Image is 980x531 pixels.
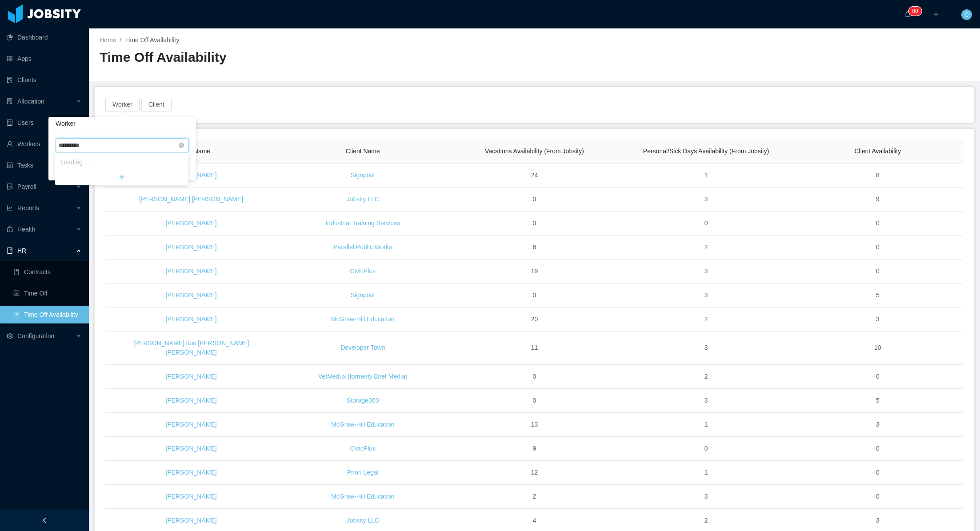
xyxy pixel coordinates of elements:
[13,306,82,323] a: icon: profileTime Off Availability
[17,332,54,339] span: Configuration
[351,172,375,179] a: Signpost
[7,50,82,68] a: icon: appstoreApps
[448,307,620,331] td: 20
[792,461,964,485] td: 0
[120,36,121,44] span: /
[55,171,188,185] button: arrow-up
[904,11,911,17] i: icon: bell
[179,143,184,148] i: icon: close-circle
[7,71,82,89] a: icon: auditClients
[7,114,82,132] a: icon: robotUsers
[620,307,792,331] td: 2
[792,365,964,389] td: 0
[105,98,140,112] button: Worker
[620,413,792,437] td: 1
[448,283,620,307] td: 0
[448,188,620,212] td: 0
[351,291,375,299] a: Signpost
[166,244,217,251] a: [PERSON_NAME]
[792,413,964,437] td: 3
[620,188,792,212] td: 3
[100,36,116,44] a: Home
[485,148,584,155] span: Vacations Availability (From Jobsity)
[139,196,243,203] a: [PERSON_NAME] [PERSON_NAME]
[792,437,964,461] td: 0
[792,485,964,509] td: 0
[166,421,217,428] a: [PERSON_NAME]
[792,283,964,307] td: 5
[166,397,217,404] a: [PERSON_NAME]
[17,183,36,190] span: Payroll
[7,226,13,232] i: icon: medicine-box
[7,248,13,254] i: icon: book
[792,389,964,413] td: 5
[48,117,196,131] div: Worker
[331,493,394,500] a: McGraw-Hill Education
[340,344,385,351] a: Developer Town
[620,461,792,485] td: 1
[17,247,26,254] span: HR
[620,260,792,283] td: 3
[325,220,400,227] a: Industrial Training Services
[448,461,620,485] td: 12
[792,164,964,188] td: 8
[620,283,792,307] td: 3
[620,164,792,188] td: 1
[915,7,918,16] p: 0
[792,236,964,260] td: 0
[13,263,82,281] a: icon: bookContracts
[7,184,13,190] i: icon: file-protect
[448,164,620,188] td: 24
[17,226,35,233] span: Health
[448,331,620,365] td: 11
[448,260,620,283] td: 19
[792,188,964,212] td: 9
[331,315,394,323] a: McGraw-Hill Education
[166,267,217,275] a: [PERSON_NAME]
[448,212,620,236] td: 0
[331,421,394,428] a: McGraw-Hill Education
[620,437,792,461] td: 0
[166,220,217,227] a: [PERSON_NAME]
[620,389,792,413] td: 3
[620,212,792,236] td: 0
[133,339,249,356] a: [PERSON_NAME] dos [PERSON_NAME] [PERSON_NAME]
[55,155,188,169] li: Loading ...
[166,315,217,323] a: [PERSON_NAME]
[13,284,82,302] a: icon: profileTime Off
[7,205,13,211] i: icon: line-chart
[347,397,379,404] a: Storage360
[166,373,217,380] a: [PERSON_NAME]
[7,333,13,339] i: icon: setting
[448,485,620,509] td: 2
[347,196,379,203] a: Jobsity LLC
[620,485,792,509] td: 3
[792,212,964,236] td: 0
[7,98,13,104] i: icon: solution
[350,445,376,452] a: CivicPlus
[448,365,620,389] td: 0
[643,148,769,155] span: Personal/Sick Days Availability (From Jobsity)
[912,7,915,16] p: 8
[347,517,379,524] a: Jobsity LLC
[908,7,921,16] sup: 80
[346,148,380,155] span: Client Name
[448,389,620,413] td: 0
[350,267,376,275] a: CivicPlus
[166,445,217,452] a: [PERSON_NAME]
[620,236,792,260] td: 2
[7,135,82,153] a: icon: userWorkers
[318,373,408,380] a: VetMedux (formerly Brief Media)
[166,517,217,524] a: [PERSON_NAME]
[448,437,620,461] td: 9
[854,148,901,155] span: Client Availability
[933,11,939,17] i: icon: plus
[17,98,44,105] span: Allocation
[166,291,217,299] a: [PERSON_NAME]
[792,260,964,283] td: 0
[448,413,620,437] td: 13
[620,365,792,389] td: 2
[7,156,82,174] a: icon: profileTasks
[166,469,217,476] a: [PERSON_NAME]
[792,307,964,331] td: 3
